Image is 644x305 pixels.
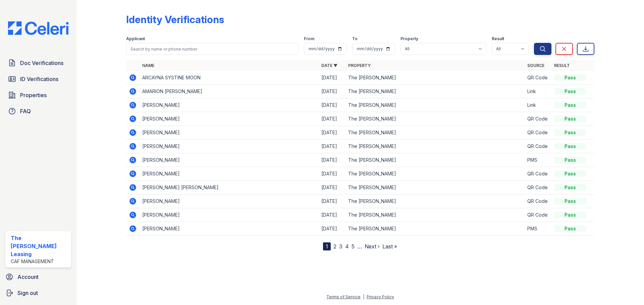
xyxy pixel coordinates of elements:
[319,195,345,208] td: [DATE]
[319,167,345,181] td: [DATE]
[339,243,342,250] a: 3
[3,286,74,300] a: Sign out
[140,98,319,112] td: [PERSON_NAME]
[304,36,314,42] label: From
[333,243,336,250] a: 2
[345,222,525,236] td: The [PERSON_NAME]
[382,243,397,250] a: Last »
[5,56,71,70] a: Doc Verifications
[554,157,586,163] div: Pass
[3,270,74,284] a: Account
[345,167,525,181] td: The [PERSON_NAME]
[554,143,586,150] div: Pass
[319,112,345,126] td: [DATE]
[554,88,586,95] div: Pass
[525,181,551,195] td: QR Code
[140,181,319,195] td: [PERSON_NAME] [PERSON_NAME]
[345,98,525,112] td: The [PERSON_NAME]
[126,13,224,25] div: Identity Verifications
[319,98,345,112] td: [DATE]
[20,91,47,99] span: Properties
[20,107,31,115] span: FAQ
[345,126,525,140] td: The [PERSON_NAME]
[345,153,525,167] td: The [PERSON_NAME]
[140,222,319,236] td: [PERSON_NAME]
[20,75,58,83] span: ID Verifications
[554,225,586,232] div: Pass
[17,289,38,297] span: Sign out
[319,222,345,236] td: [DATE]
[319,71,345,85] td: [DATE]
[554,198,586,205] div: Pass
[140,112,319,126] td: [PERSON_NAME]
[525,140,551,153] td: QR Code
[319,126,345,140] td: [DATE]
[525,126,551,140] td: QR Code
[126,43,299,55] input: Search by name or phone number
[525,222,551,236] td: PMS
[367,294,394,299] a: Privacy Policy
[140,140,319,153] td: [PERSON_NAME]
[365,243,380,250] a: Next ›
[319,140,345,153] td: [DATE]
[363,294,364,299] div: |
[126,36,145,42] label: Applicant
[345,140,525,153] td: The [PERSON_NAME]
[345,208,525,222] td: The [PERSON_NAME]
[554,74,586,81] div: Pass
[345,71,525,85] td: The [PERSON_NAME]
[140,85,319,98] td: AMARION [PERSON_NAME]
[345,243,349,250] a: 4
[554,63,570,68] a: Result
[345,181,525,195] td: The [PERSON_NAME]
[554,212,586,218] div: Pass
[5,88,71,102] a: Properties
[352,243,355,250] a: 5
[554,102,586,108] div: Pass
[525,195,551,208] td: QR Code
[321,63,337,68] a: Date ▼
[11,234,68,258] div: The [PERSON_NAME] Leasing
[525,85,551,98] td: Link
[352,36,358,42] label: To
[525,98,551,112] td: Link
[140,71,319,85] td: ARCAYNA SYSTINE MOON
[5,72,71,86] a: ID Verifications
[348,63,371,68] a: Property
[11,258,68,265] div: CAF Management
[525,167,551,181] td: QR Code
[319,153,345,167] td: [DATE]
[17,273,39,281] span: Account
[140,167,319,181] td: [PERSON_NAME]
[345,85,525,98] td: The [PERSON_NAME]
[140,208,319,222] td: [PERSON_NAME]
[319,85,345,98] td: [DATE]
[3,21,74,35] img: CE_Logo_Blue-a8612792a0a2168367f1c8372b55b34899dd931a85d93a1a3d3e32e68fde9ad4.png
[140,195,319,208] td: [PERSON_NAME]
[5,104,71,118] a: FAQ
[525,112,551,126] td: QR Code
[140,126,319,140] td: [PERSON_NAME]
[554,184,586,191] div: Pass
[554,116,586,122] div: Pass
[525,153,551,167] td: PMS
[323,242,331,250] div: 1
[140,153,319,167] td: [PERSON_NAME]
[142,63,154,68] a: Name
[319,181,345,195] td: [DATE]
[20,59,63,67] span: Doc Verifications
[400,36,418,42] label: Property
[319,208,345,222] td: [DATE]
[357,242,362,250] span: …
[527,63,544,68] a: Source
[525,71,551,85] td: QR Code
[345,112,525,126] td: The [PERSON_NAME]
[345,195,525,208] td: The [PERSON_NAME]
[492,36,504,42] label: Result
[554,170,586,177] div: Pass
[525,208,551,222] td: QR Code
[326,294,361,299] a: Terms of Service
[554,129,586,136] div: Pass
